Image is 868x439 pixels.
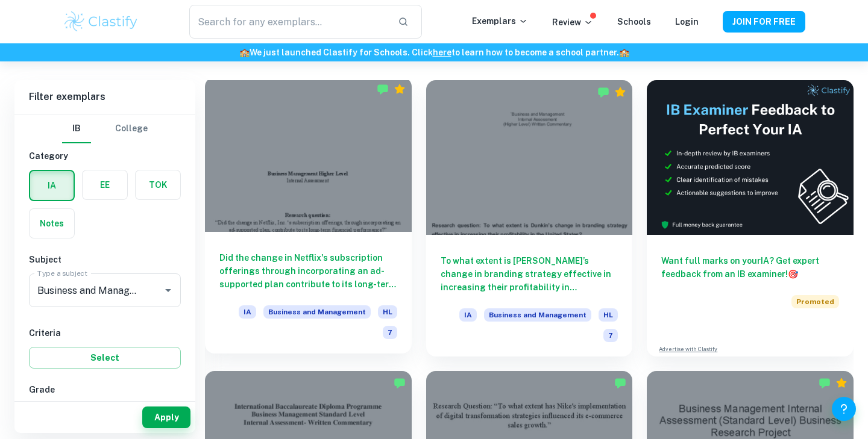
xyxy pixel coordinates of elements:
div: Premium [614,86,626,98]
a: To what extent is [PERSON_NAME]’s change in branding strategy effective in increasing their profi... [426,80,633,356]
a: here [433,48,451,57]
span: IA [239,305,256,319]
span: 7 [383,326,397,339]
span: IA [459,308,477,322]
span: Promoted [791,295,839,308]
span: Business and Management [484,308,591,322]
p: Review [552,16,593,29]
img: Marked [597,86,609,98]
img: Marked [377,83,389,95]
img: Thumbnail [647,80,854,235]
input: Search for any exemplars... [189,5,388,39]
img: Clastify logo [63,10,139,34]
button: Open [160,282,177,299]
button: Help and Feedback [832,397,856,421]
span: 7 [603,329,618,342]
h6: We just launched Clastify for Schools. Click to learn how to become a school partner. [2,46,866,59]
p: Exemplars [472,14,528,28]
div: Filter type choice [62,114,148,143]
img: Marked [819,377,831,389]
span: 🎯 [788,269,798,279]
button: Select [29,347,181,369]
label: Type a subject [37,268,87,278]
div: Premium [394,83,406,95]
h6: Did the change in Netflix's subscription offerings through incorporating an ad-supported plan con... [219,251,397,291]
button: Apply [142,406,190,428]
button: EE [83,170,127,199]
div: Premium [835,377,848,389]
span: 🏫 [239,48,250,57]
h6: Subject [29,253,181,266]
span: Business and Management [263,305,371,319]
img: Marked [394,377,406,389]
span: HL [378,305,397,319]
button: JOIN FOR FREE [723,11,805,33]
a: Did the change in Netflix's subscription offerings through incorporating an ad-supported plan con... [205,80,412,356]
a: Want full marks on yourIA? Get expert feedback from an IB examiner!PromotedAdvertise with Clastify [647,80,854,356]
a: Schools [617,17,651,26]
button: College [115,114,148,143]
h6: Criteria [29,326,181,340]
button: IB [62,114,91,143]
a: Advertise with Clastify [659,345,717,353]
span: 🏫 [619,48,629,57]
span: HL [599,308,618,322]
button: Notes [30,209,74,238]
h6: To what extent is [PERSON_NAME]’s change in branding strategy effective in increasing their profi... [441,254,618,294]
h6: Category [29,149,181,163]
h6: Grade [29,383,181,396]
h6: Want full marks on your IA ? Get expert feedback from an IB examiner! [661,254,839,281]
img: Marked [614,377,626,389]
h6: Filter exemplars [14,80,195,114]
button: IA [30,171,74,200]
button: TOK [136,170,180,199]
a: Login [675,17,699,26]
